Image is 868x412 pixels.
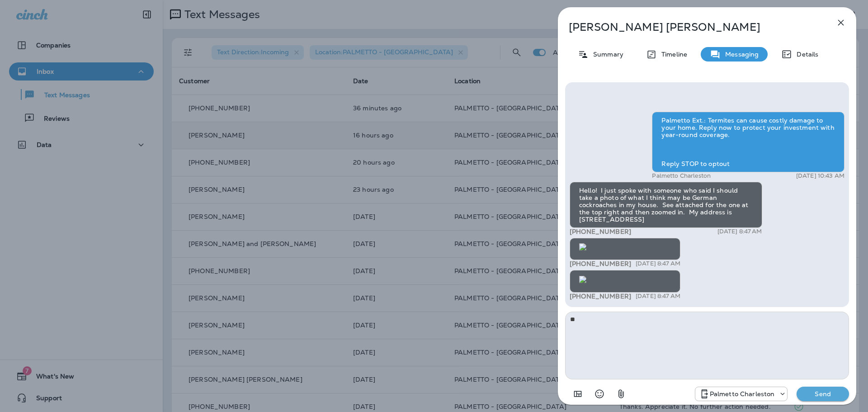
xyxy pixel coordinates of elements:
[570,182,762,228] div: Hello! I just spoke with someone who said I should take a photo of what I think may be German coc...
[590,385,609,403] button: Select an emoji
[792,51,818,58] p: Details
[652,112,844,172] div: Palmetto Ext.: Termites can cause costly damage to your home. Reply now to protect your investmen...
[721,51,759,58] p: Messaging
[570,292,631,300] span: [PHONE_NUMBER]
[579,276,586,283] img: twilio-download
[579,243,586,251] img: twilio-download
[657,51,687,58] p: Timeline
[796,172,844,180] p: [DATE] 10:43 AM
[695,388,788,399] div: +1 (843) 277-8322
[710,390,775,398] p: Palmetto Charleston
[569,21,816,33] p: [PERSON_NAME] [PERSON_NAME]
[570,260,631,268] span: [PHONE_NUMBER]
[636,260,680,267] p: [DATE] 8:47 AM
[717,228,762,235] p: [DATE] 8:47 AM
[589,51,623,58] p: Summary
[652,172,711,180] p: Palmetto Charleston
[636,293,680,300] p: [DATE] 8:47 AM
[570,227,631,236] span: [PHONE_NUMBER]
[569,385,587,403] button: Add in a premade template
[797,387,849,401] button: Send
[804,390,842,398] p: Send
